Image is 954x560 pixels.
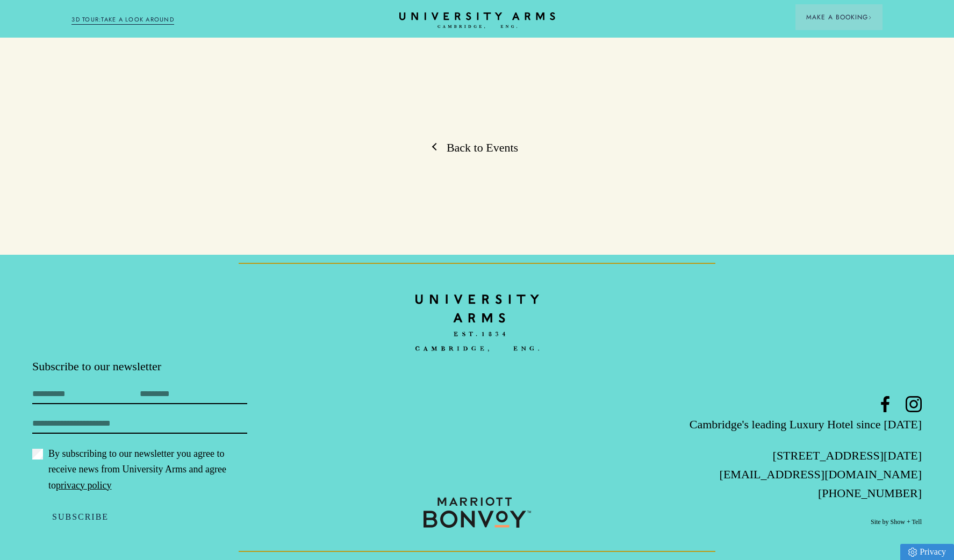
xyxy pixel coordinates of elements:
a: Instagram [906,396,922,412]
a: [EMAIL_ADDRESS][DOMAIN_NAME] [720,468,922,481]
a: Home [415,287,539,358]
p: Cambridge's leading Luxury Hotel since [DATE] [625,415,922,434]
a: Facebook [877,396,893,412]
button: Subscribe [32,506,128,528]
a: Site by Show + Tell [871,518,922,527]
img: bc90c398f2f6aa16c3ede0e16ee64a97.svg [415,287,539,359]
img: Privacy [908,548,917,557]
a: Home [399,12,555,29]
p: Subscribe to our newsletter [32,358,329,375]
a: privacy policy [56,480,111,491]
span: Make a Booking [806,12,872,22]
a: Back to Events [436,140,518,156]
img: Arrow icon [868,16,872,19]
label: By subscribing to our newsletter you agree to receive news from University Arms and agree to [32,446,247,493]
p: [STREET_ADDRESS][DATE] [625,446,922,465]
a: 3D TOUR:TAKE A LOOK AROUND [71,15,174,25]
input: By subscribing to our newsletter you agree to receive news from University Arms and agree topriva... [32,449,43,460]
a: [PHONE_NUMBER] [818,486,922,500]
img: 0b373a9250846ddb45707c9c41e4bd95.svg [424,497,531,528]
a: Privacy [900,544,954,560]
button: Make a BookingArrow icon [795,4,883,30]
